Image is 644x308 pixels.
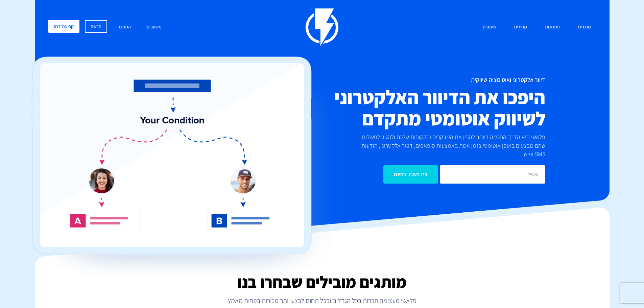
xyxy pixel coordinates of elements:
p: פלאשי מעצימה חברות בכל הגדלים ובכל תחום לבצע יותר מכירות בפחות מאמץ [35,296,610,305]
p: פלאשי היא הדרך החכמה ביותר להבין את המבקרים והלקוחות שלכם ולהגיב לפעולות שהם מבצעים באופן אוטומטי... [350,133,545,159]
input: אימייל [440,165,545,184]
a: התחבר [113,20,136,34]
a: קביעת דמו [48,20,79,33]
input: צרו חשבון בחינם [383,165,438,184]
a: שותפים [478,20,501,34]
a: מחירים [509,20,532,34]
h2: מותגים מובילים שבחרו בנו [35,273,610,291]
a: פתרונות [540,20,565,34]
h1: דיוור אלקטרוני ואוטומציה שיווקית [282,76,545,83]
a: משאבים [142,20,167,34]
a: מוצרים [573,20,596,34]
h2: היפכו את הדיוור האלקטרוני לשיווק אוטומטי מתקדם [282,87,545,129]
a: הרשם [85,20,107,33]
